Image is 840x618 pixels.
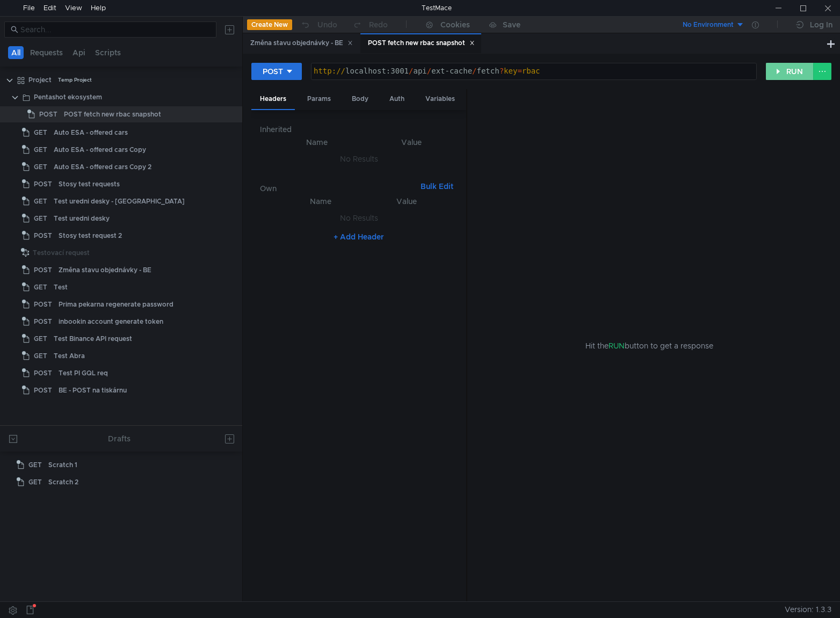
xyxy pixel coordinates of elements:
[34,125,47,141] span: GET
[28,72,52,88] div: Project
[345,17,395,33] button: Redo
[317,18,337,31] div: Undo
[54,193,185,209] div: Test uredni desky - [GEOGRAPHIC_DATA]
[343,89,377,109] div: Body
[417,89,464,109] div: Variables
[251,89,295,110] div: Headers
[34,296,52,312] span: POST
[251,63,302,80] button: POST
[64,106,161,122] div: POST fetch new rbac snapshot
[299,89,339,109] div: Params
[34,331,47,347] span: GET
[59,382,127,398] div: BE - POST na tiskárnu
[269,136,365,149] th: Name
[34,382,52,398] span: POST
[28,457,42,473] span: GET
[34,365,52,381] span: POST
[585,340,713,352] span: Hit the button to get a response
[48,474,78,490] div: Scratch 2
[247,19,292,30] button: Create New
[33,245,90,261] div: Testovací request
[340,154,378,164] nz-embed-empty: No Results
[27,46,66,59] button: Requests
[34,279,47,295] span: GET
[59,228,122,244] div: Stosy test request 2
[609,341,625,351] span: RUN
[785,602,831,617] span: Version: 1.3.3
[277,195,365,208] th: Name
[34,193,47,209] span: GET
[292,17,345,33] button: Undo
[54,331,132,347] div: Test Binance API request
[59,365,108,381] div: Test PI GQL req
[34,142,47,158] span: GET
[440,18,470,31] div: Cookies
[34,314,52,330] span: POST
[59,314,163,330] div: inbookin account generate token
[369,18,388,31] div: Redo
[69,46,89,59] button: Api
[54,210,110,227] div: Test uredni desky
[54,142,146,158] div: Auto ESA - offered cars Copy
[368,38,475,49] div: POST fetch new rbac snapshot
[39,106,57,122] span: POST
[59,262,151,278] div: Změna stavu objednávky - BE
[28,474,42,490] span: GET
[34,262,52,278] span: POST
[54,348,85,364] div: Test Abra
[92,46,124,59] button: Scripts
[381,89,413,109] div: Auth
[34,228,52,244] span: POST
[503,21,520,28] div: Save
[670,16,744,33] button: No Environment
[260,182,416,195] h6: Own
[250,38,353,49] div: Změna stavu objednávky - BE
[416,180,458,193] button: Bulk Edit
[54,279,68,295] div: Test
[58,72,92,88] div: Temp Project
[34,176,52,192] span: POST
[48,457,77,473] div: Scratch 1
[34,210,47,227] span: GET
[54,159,151,175] div: Auto ESA - offered cars Copy 2
[810,18,832,31] div: Log In
[54,125,128,141] div: Auto ESA - offered cars
[365,136,458,149] th: Value
[59,296,173,312] div: Prima pekarna regenerate password
[260,123,458,136] h6: Inherited
[340,213,378,223] nz-embed-empty: No Results
[59,176,120,192] div: Stosy test requests
[329,230,388,243] button: + Add Header
[766,63,814,80] button: RUN
[365,195,449,208] th: Value
[34,159,47,175] span: GET
[20,24,210,35] input: Search...
[108,432,131,445] div: Drafts
[8,46,24,59] button: All
[34,89,102,105] div: Pentashot ekosystem
[263,66,283,77] div: POST
[683,20,734,30] div: No Environment
[34,348,47,364] span: GET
